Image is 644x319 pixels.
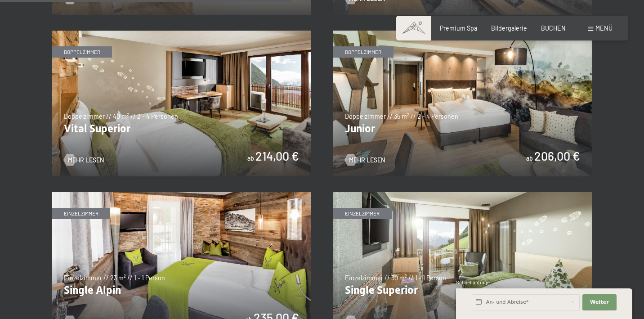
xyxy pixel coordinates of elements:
[595,24,613,32] span: Menü
[491,24,527,32] a: Bildergalerie
[440,24,477,32] a: Premium Spa
[52,31,311,176] img: Vital Superior
[333,31,592,36] a: Junior
[52,192,311,197] a: Single Alpin
[64,156,104,165] a: Mehr Lesen
[582,294,617,310] button: Weiter
[349,156,385,165] span: Mehr Lesen
[345,156,385,165] a: Mehr Lesen
[333,192,592,197] a: Single Superior
[590,299,609,306] span: Weiter
[541,24,566,32] a: BUCHEN
[333,31,592,176] img: Junior
[68,156,104,165] span: Mehr Lesen
[456,279,490,285] span: Schnellanfrage
[52,31,311,36] a: Vital Superior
